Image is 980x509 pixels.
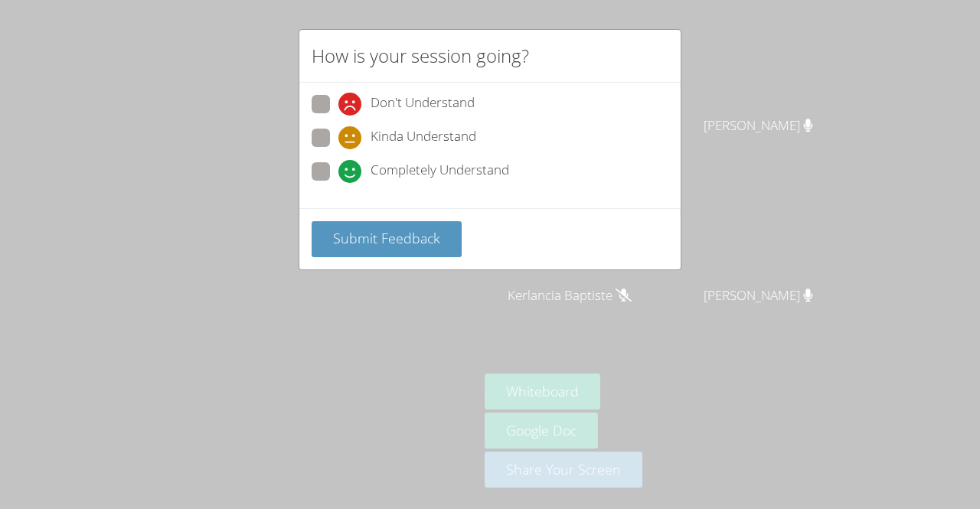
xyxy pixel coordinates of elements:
[333,229,440,247] span: Submit Feedback
[371,160,509,183] span: Completely Understand
[312,42,529,70] h2: How is your session going?
[312,221,462,257] button: Submit Feedback
[371,126,476,149] span: Kinda Understand
[371,93,475,116] span: Don't Understand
